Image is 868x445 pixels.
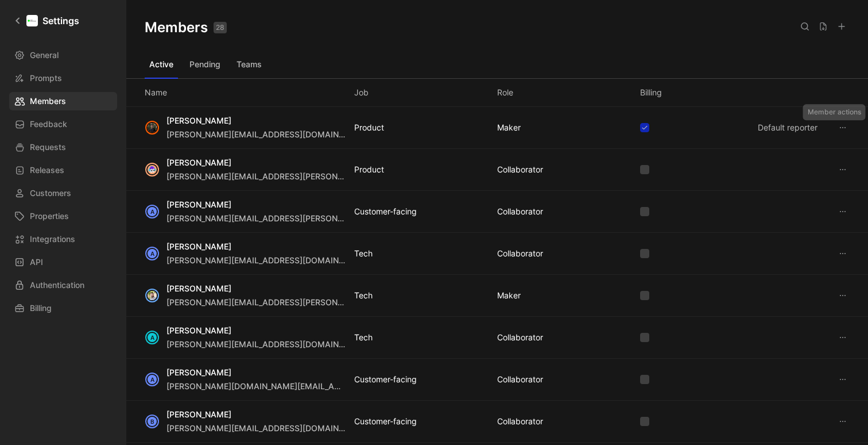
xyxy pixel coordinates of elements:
[9,46,117,64] a: General
[166,367,231,377] span: [PERSON_NAME]
[497,289,521,302] div: MAKER
[9,92,117,110] a: Members
[232,55,266,74] button: Teams
[497,373,543,386] div: COLLABORATOR
[9,161,117,179] a: Releases
[146,374,158,385] div: A
[166,158,231,167] span: [PERSON_NAME]
[9,138,117,156] a: Requests
[146,332,158,343] div: A
[166,200,231,209] span: [PERSON_NAME]
[146,248,158,259] div: A
[640,86,662,99] div: Billing
[30,186,71,200] span: Customers
[166,381,499,391] span: [PERSON_NAME][DOMAIN_NAME][EMAIL_ADDRESS][PERSON_NAME][DOMAIN_NAME]
[9,253,117,271] a: API
[30,278,84,292] span: Authentication
[758,122,817,132] span: Default reporter
[166,283,231,293] span: [PERSON_NAME]
[9,9,84,32] a: Settings
[30,301,52,315] span: Billing
[166,213,433,223] span: [PERSON_NAME][EMAIL_ADDRESS][PERSON_NAME][DOMAIN_NAME]
[185,55,225,74] button: Pending
[30,209,69,223] span: Properties
[497,86,513,99] div: Role
[145,18,227,37] h1: Members
[30,255,43,269] span: API
[354,289,373,302] div: Tech
[9,276,117,294] a: Authentication
[354,415,417,428] div: Customer-facing
[30,48,59,62] span: General
[145,86,167,99] div: Name
[30,94,66,108] span: Members
[42,14,79,28] h1: Settings
[9,69,117,87] a: Prompts
[30,232,75,246] span: Integrations
[497,247,543,260] div: COLLABORATOR
[146,206,158,217] div: A
[497,205,543,218] div: COLLABORATOR
[30,117,67,131] span: Feedback
[166,241,231,251] span: [PERSON_NAME]
[166,339,369,349] span: [PERSON_NAME][EMAIL_ADDRESS][DOMAIN_NAME]
[497,163,543,177] div: COLLABORATOR
[166,325,231,335] span: [PERSON_NAME]
[354,163,384,177] div: Product
[9,207,117,225] a: Properties
[146,290,158,301] img: avatar
[166,171,433,181] span: [PERSON_NAME][EMAIL_ADDRESS][PERSON_NAME][DOMAIN_NAME]
[166,255,369,265] span: [PERSON_NAME][EMAIL_ADDRESS][DOMAIN_NAME]
[214,22,227,33] div: 28
[354,205,417,218] div: Customer-facing
[166,116,231,125] span: [PERSON_NAME]
[146,164,158,175] img: avatar
[497,331,543,344] div: COLLABORATOR
[146,122,158,133] img: avatar
[354,247,373,260] div: Tech
[354,86,369,99] div: Job
[9,115,117,133] a: Feedback
[497,121,521,135] div: MAKER
[30,140,66,154] span: Requests
[30,71,62,85] span: Prompts
[354,331,373,344] div: Tech
[166,129,369,139] span: [PERSON_NAME][EMAIL_ADDRESS][DOMAIN_NAME]
[146,416,158,427] div: B
[9,184,117,202] a: Customers
[30,163,64,177] span: Releases
[9,230,117,248] a: Integrations
[9,299,117,317] a: Billing
[166,409,231,419] span: [PERSON_NAME]
[354,373,417,386] div: Customer-facing
[166,297,433,307] span: [PERSON_NAME][EMAIL_ADDRESS][PERSON_NAME][DOMAIN_NAME]
[166,423,369,433] span: [PERSON_NAME][EMAIL_ADDRESS][DOMAIN_NAME]
[145,55,178,74] button: Active
[497,415,543,428] div: COLLABORATOR
[354,121,384,135] div: Product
